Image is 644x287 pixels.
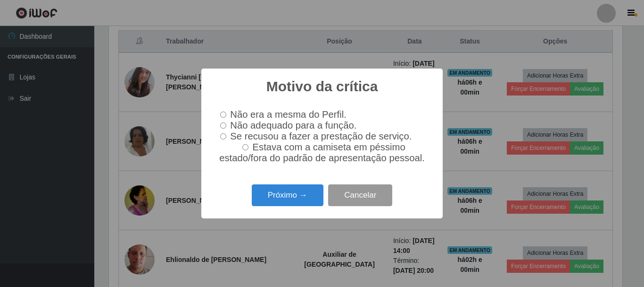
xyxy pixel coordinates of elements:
[230,109,346,120] span: Não era a mesma do Perfil.
[220,112,226,118] input: Não era a mesma do Perfil.
[242,144,248,150] input: Estava com a camiseta em péssimo estado/fora do padrão de apresentação pessoal.
[328,184,392,207] button: Cancelar
[220,122,226,129] input: Não adequado para a função.
[219,142,425,163] span: Estava com a camiseta em péssimo estado/fora do padrão de apresentação pessoal.
[230,131,412,141] span: Se recusou a fazer a prestação de serviço.
[252,184,323,207] button: Próximo →
[220,133,226,139] input: Se recusou a fazer a prestação de serviço.
[266,78,378,95] h2: Motivo da crítica
[230,120,356,130] span: Não adequado para a função.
